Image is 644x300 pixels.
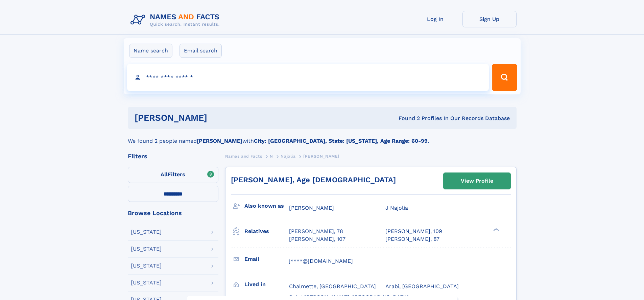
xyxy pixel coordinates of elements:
a: [PERSON_NAME], 78 [289,228,343,235]
div: [US_STATE] [131,229,162,235]
div: [US_STATE] [131,263,162,269]
a: View Profile [444,173,510,189]
a: [PERSON_NAME], 107 [289,235,345,243]
div: [US_STATE] [131,280,162,285]
b: City: [GEOGRAPHIC_DATA], State: [US_STATE], Age Range: 60-99 [254,138,428,144]
span: J Najolia [385,205,408,211]
h3: Lived in [244,279,289,290]
div: ❯ [492,228,500,232]
img: Logo Names and Facts [128,11,225,29]
div: We found 2 people named with . [128,129,517,145]
span: Arabi, [GEOGRAPHIC_DATA] [385,283,459,290]
span: Najolia [281,154,295,159]
span: [PERSON_NAME] [289,205,334,211]
button: Search Button [492,64,517,91]
a: [PERSON_NAME], 109 [385,228,442,235]
span: N [270,154,273,159]
a: Log In [408,11,462,27]
span: Chalmette, [GEOGRAPHIC_DATA] [289,283,376,290]
div: Browse Locations [128,210,218,216]
a: Najolia [281,152,295,160]
b: [PERSON_NAME] [197,138,242,144]
label: Email search [180,44,222,58]
span: [PERSON_NAME] [303,154,339,159]
label: Filters [128,167,218,183]
div: [US_STATE] [131,246,162,252]
a: [PERSON_NAME], 87 [385,235,439,243]
h3: Email [244,253,289,265]
a: Names and Facts [225,152,262,160]
h1: [PERSON_NAME] [135,114,303,122]
a: Sign Up [462,11,517,27]
span: All [161,171,168,178]
label: Name search [129,44,172,58]
div: View Profile [461,173,493,189]
a: N [270,152,273,160]
div: Found 2 Profiles In Our Records Database [303,115,510,122]
div: Filters [128,153,218,159]
a: [PERSON_NAME], Age [DEMOGRAPHIC_DATA] [231,176,396,184]
input: search input [127,64,489,91]
h3: Relatives [244,226,289,237]
h3: Also known as [244,200,289,212]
